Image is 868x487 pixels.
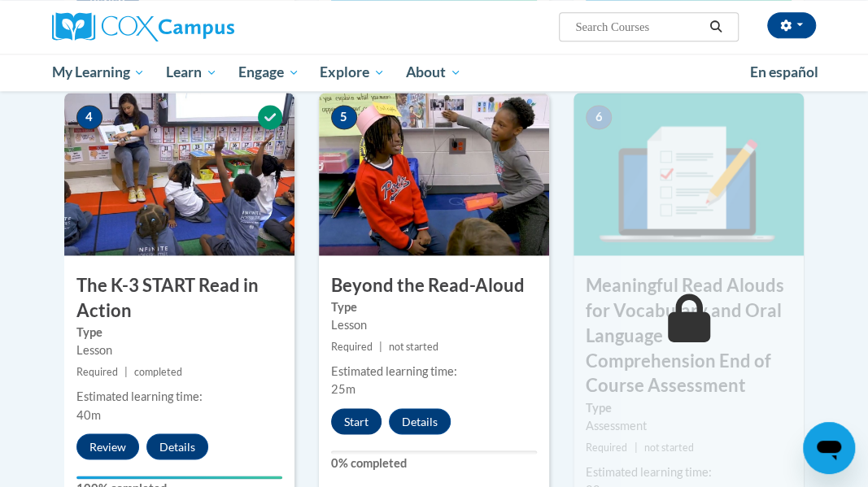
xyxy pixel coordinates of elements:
[309,54,395,91] a: Explore
[76,433,139,459] button: Review
[64,273,294,324] h3: The K-3 START Read in Action
[76,388,282,406] div: Estimated learning time:
[228,54,310,91] a: Engage
[40,54,829,91] div: Main menu
[331,363,537,380] div: Estimated learning time:
[634,441,637,453] span: |
[389,341,438,353] span: not started
[331,298,537,316] label: Type
[704,17,728,37] button: Search
[644,441,694,453] span: not started
[586,105,612,129] span: 6
[319,273,549,298] h3: Beyond the Read-Aloud
[331,105,357,129] span: 5
[41,54,156,91] a: My Learning
[586,441,627,453] span: Required
[331,316,537,334] div: Lesson
[64,93,294,255] img: Course Image
[389,408,451,434] button: Details
[586,463,792,480] div: Estimated learning time:
[586,416,792,434] div: Assessment
[750,63,818,80] span: En español
[406,63,461,82] span: About
[166,63,217,82] span: Learn
[76,476,282,479] div: Your progress
[76,341,282,359] div: Lesson
[52,12,234,41] img: Cox Campus
[574,93,804,255] img: Course Image
[155,54,228,91] a: Learn
[320,63,385,82] span: Explore
[146,433,208,459] button: Details
[76,324,282,341] label: Type
[379,341,382,353] span: |
[76,407,101,421] span: 40m
[331,341,373,353] span: Required
[331,454,537,472] label: 0% completed
[331,408,382,434] button: Start
[51,63,145,82] span: My Learning
[76,105,103,129] span: 4
[395,54,472,91] a: About
[76,366,118,378] span: Required
[574,17,704,37] input: Search Courses
[803,422,855,474] iframe: Button to launch messaging window
[586,398,792,416] label: Type
[134,366,182,378] span: completed
[52,12,290,41] a: Cox Campus
[319,93,549,255] img: Course Image
[574,273,804,398] h3: Meaningful Read Alouds for Vocabulary and Oral Language Comprehension End of Course Assessment
[238,63,299,82] span: Engage
[767,12,816,38] button: Account Settings
[739,55,829,89] a: En español
[124,366,128,378] span: |
[331,382,355,396] span: 25m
